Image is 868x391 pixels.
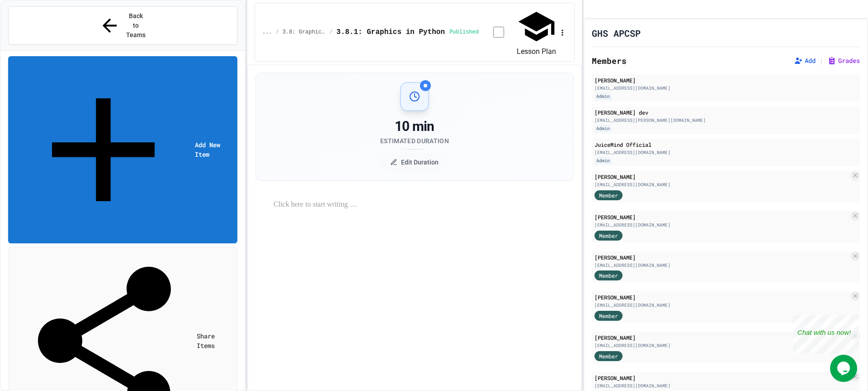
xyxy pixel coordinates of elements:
[8,56,237,243] a: Add New Item
[594,85,857,92] div: [EMAIL_ADDRESS][DOMAIN_NAME]
[599,312,618,320] span: Member
[594,253,849,261] div: [PERSON_NAME]
[380,118,449,135] div: 10 min
[819,55,824,66] span: |
[594,302,849,309] div: [EMAIL_ADDRESS][DOMAIN_NAME]
[594,92,612,100] div: Admin
[262,29,272,36] span: ...
[592,54,627,67] h2: Members
[8,6,237,45] button: Back to Teams
[830,355,859,382] iframe: chat widget
[594,382,849,389] div: [EMAIL_ADDRESS][DOMAIN_NAME]
[336,27,445,38] span: 3.8.1: Graphics in Python
[594,333,849,342] div: [PERSON_NAME]
[594,342,849,349] div: [EMAIL_ADDRESS][DOMAIN_NAME]
[594,374,849,382] div: [PERSON_NAME]
[283,29,326,36] span: 3.8: Graphics in Python
[599,352,618,360] span: Member
[592,27,641,39] h1: GHS APCSP
[594,140,857,149] div: JuiceMind Official
[594,213,849,221] div: [PERSON_NAME]
[793,315,859,354] iframe: chat widget
[449,26,515,38] div: Content is published and visible to students
[594,157,612,164] div: Admin
[599,232,618,240] span: Member
[794,56,816,65] button: Add
[482,27,515,38] input: publish toggle
[594,117,857,124] div: [EMAIL_ADDRESS][PERSON_NAME][DOMAIN_NAME]
[517,7,556,58] button: Lesson Plan
[594,125,612,132] div: Admin
[594,173,849,181] div: [PERSON_NAME]
[126,11,147,40] span: Back to Teams
[594,76,857,84] div: [PERSON_NAME]
[330,29,333,36] span: /
[599,191,618,199] span: Member
[594,149,857,156] div: [EMAIL_ADDRESS][DOMAIN_NAME]
[380,136,449,145] div: Estimated Duration
[599,271,618,280] span: Member
[594,181,849,188] div: [EMAIL_ADDRESS][DOMAIN_NAME]
[827,56,860,65] button: Grades
[594,108,857,116] div: [PERSON_NAME] dev
[594,262,849,269] div: [EMAIL_ADDRESS][DOMAIN_NAME]
[594,222,849,228] div: [EMAIL_ADDRESS][DOMAIN_NAME]
[381,153,448,171] button: Edit Duration
[276,29,279,36] span: /
[594,293,849,301] div: [PERSON_NAME]
[449,29,479,36] span: Published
